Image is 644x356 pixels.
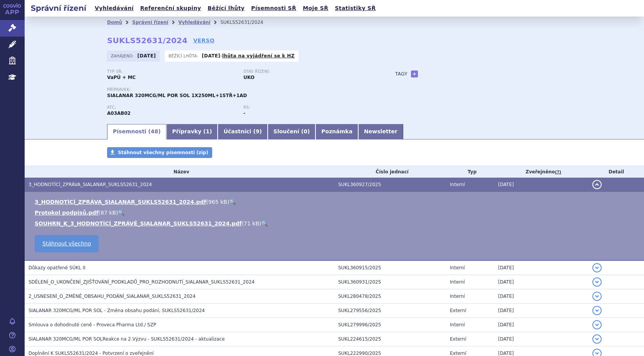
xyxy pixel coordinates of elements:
[138,3,203,13] a: Referenční skupiny
[256,128,260,134] span: 9
[494,289,589,304] td: [DATE]
[29,351,154,356] span: Doplnění K SUKLS52631/2024 - Potvrzení o zveřejnění
[29,308,205,313] span: SIALANAR 320MCG/ML POR SOL - Změna obsahu podání, SUKLS52631/2024
[206,128,210,134] span: 1
[166,124,218,139] a: Přípravky (1)
[229,199,236,205] a: 🔍
[334,289,446,304] td: SUKL280478/2025
[208,199,227,205] span: 965 kB
[205,3,247,13] a: Běžící lhůty
[243,75,255,80] strong: UKO
[107,75,136,80] strong: VaPÚ + MC
[450,182,465,187] span: Interní
[107,111,131,116] strong: GLYKOPYRRONIUM-BROMID
[334,178,446,192] td: SUKL360927/2025
[193,37,215,44] a: VERSO
[107,69,236,74] p: Typ SŘ:
[494,318,589,332] td: [DATE]
[592,320,602,329] button: detail
[111,53,135,59] span: Zahájeno:
[222,53,295,59] a: lhůta na vyjádření se k HZ
[446,166,494,178] th: Typ
[494,166,589,178] th: Zveřejněno
[178,20,210,25] a: Vyhledávání
[107,124,166,139] a: Písemnosti (48)
[315,124,358,139] a: Poznámka
[29,294,196,299] span: 2_USNESENÍ_O_ZMĚNĚ_OBSAHU_PODÁNÍ_SIALANAR_SUKLS52631_2024
[35,220,241,227] a: SOUHRN_K_3_HODNOTÍCÍ_ZPRÁVĚ_SIALANAR_SUKLS52631_2024.pdf
[334,332,446,346] td: SUKL224615/2025
[450,308,466,313] span: Externí
[151,128,158,134] span: 48
[169,53,200,59] span: Běžící lhůta:
[450,336,466,342] span: Externí
[268,124,315,139] a: Sloučení (0)
[35,210,99,216] a: Protokol podpisů.pdf
[107,147,212,158] a: Stáhnout všechny písemnosti (zip)
[555,170,561,175] abbr: (?)
[494,178,589,192] td: [DATE]
[35,198,636,206] li: ( )
[220,17,273,28] li: SUKLS52631/2024
[202,53,220,59] strong: [DATE]
[592,180,602,189] button: detail
[395,69,408,79] h3: Tagy
[592,292,602,301] button: detail
[332,3,378,13] a: Statistiky SŘ
[35,199,206,205] a: 3_HODNOTÍCÍ_ZPRÁVA_SIALANAR_SUKLS52631_2024.pdf
[450,322,465,327] span: Interní
[107,20,122,25] a: Domů
[107,87,380,92] p: Přípravek:
[334,260,446,275] td: SUKL360915/2025
[29,279,255,285] span: SDĚLENÍ_O_UKONČENÍ_ZJIŠŤOVÁNÍ_PODKLADŮ_PRO_ROZHODNUTÍ_SIALANAR_SUKLS52631_2024
[243,69,372,74] p: Stav řízení:
[29,182,152,187] span: 3_HODNOTÍCÍ_ZPRÁVA_SIALANAR_SUKLS52631_2024
[592,334,602,344] button: detail
[450,351,466,356] span: Externí
[218,124,267,139] a: Účastníci (9)
[494,275,589,289] td: [DATE]
[243,111,245,116] strong: -
[450,279,465,285] span: Interní
[300,3,330,13] a: Moje SŘ
[202,53,295,59] p: -
[249,3,299,13] a: Písemnosti SŘ
[138,53,156,59] strong: [DATE]
[132,20,168,25] a: Správní řízení
[118,210,124,216] a: 🔍
[494,260,589,275] td: [DATE]
[592,277,602,287] button: detail
[334,166,446,178] th: Číslo jednací
[29,336,225,342] span: SIALANAR 320MCG/ML POR SOLReakce na 2.Výzvu - SUKLS52631/2024 - aktualizace
[494,304,589,318] td: [DATE]
[107,105,236,110] p: ATC:
[261,220,268,227] a: 🔍
[29,265,86,270] span: Důkazy opatřené SÚKL II
[592,263,602,272] button: detail
[589,166,644,178] th: Detail
[334,318,446,332] td: SUKL279996/2025
[35,209,636,217] li: ( )
[358,124,403,139] a: Newsletter
[494,332,589,346] td: [DATE]
[304,128,307,134] span: 0
[25,166,334,178] th: Název
[592,306,602,315] button: detail
[29,322,156,327] span: Smlouva o dohodnuté ceně - Proveca Pharma Ltd./ SZP
[411,71,418,77] a: +
[25,3,92,13] h2: Správní řízení
[35,235,99,252] a: Stáhnout všechno
[35,220,636,227] li: ( )
[450,265,465,270] span: Interní
[107,36,188,45] strong: SUKLS52631/2024
[118,150,208,155] span: Stáhnout všechny písemnosti (zip)
[243,105,372,110] p: RS:
[450,294,465,299] span: Interní
[92,3,136,13] a: Vyhledávání
[334,304,446,318] td: SUKL279556/2025
[107,93,247,98] span: SIALANAR 320MCG/ML POR SOL 1X250ML+1STŘ+1AD
[334,275,446,289] td: SUKL360931/2025
[101,210,116,216] span: 87 kB
[244,220,259,227] span: 71 kB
